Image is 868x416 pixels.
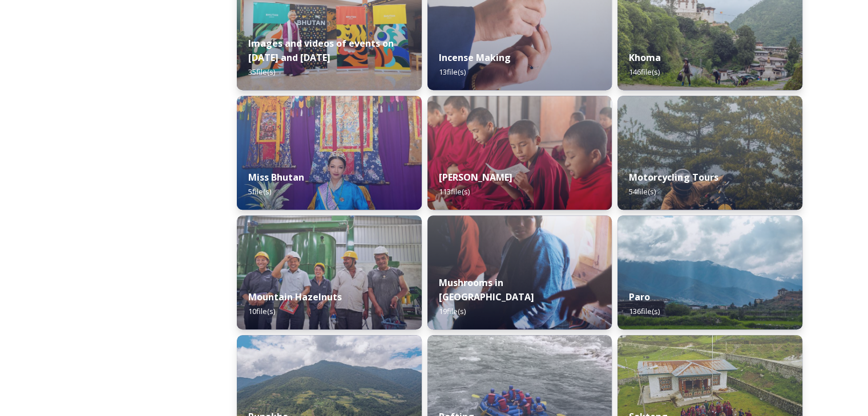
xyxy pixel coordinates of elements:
[629,186,656,197] span: 54 file(s)
[427,96,612,210] img: Mongar%2520and%2520Dametshi%2520110723%2520by%2520Amp%2520Sripimanwat-9.jpg
[248,171,304,183] strong: Miss Bhutan
[617,215,802,329] img: Paro%2520050723%2520by%2520Amp%2520Sripimanwat-20.jpg
[248,186,271,197] span: 5 file(s)
[629,51,661,64] strong: Khoma
[248,67,275,77] span: 35 file(s)
[439,51,511,64] strong: Incense Making
[439,171,512,183] strong: [PERSON_NAME]
[427,215,612,329] img: _SCH7798.jpg
[617,96,802,210] img: By%2520Leewang%2520Tobgay%252C%2520President%252C%2520The%2520Badgers%2520Motorcycle%2520Club%252...
[629,67,660,77] span: 146 file(s)
[248,306,275,316] span: 10 file(s)
[629,171,718,183] strong: Motorcycling Tours
[629,291,650,303] strong: Paro
[439,306,466,316] span: 19 file(s)
[248,291,342,303] strong: Mountain Hazelnuts
[237,215,422,329] img: WattBryan-20170720-0740-P50.jpg
[439,186,470,197] span: 113 file(s)
[629,306,660,316] span: 136 file(s)
[439,276,534,303] strong: Mushrooms in [GEOGRAPHIC_DATA]
[248,37,394,64] strong: Images and videos of events on [DATE] and [DATE]
[237,96,422,210] img: Miss%2520Bhutan%2520Tashi%2520Choden%25205.jpg
[439,67,466,77] span: 13 file(s)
